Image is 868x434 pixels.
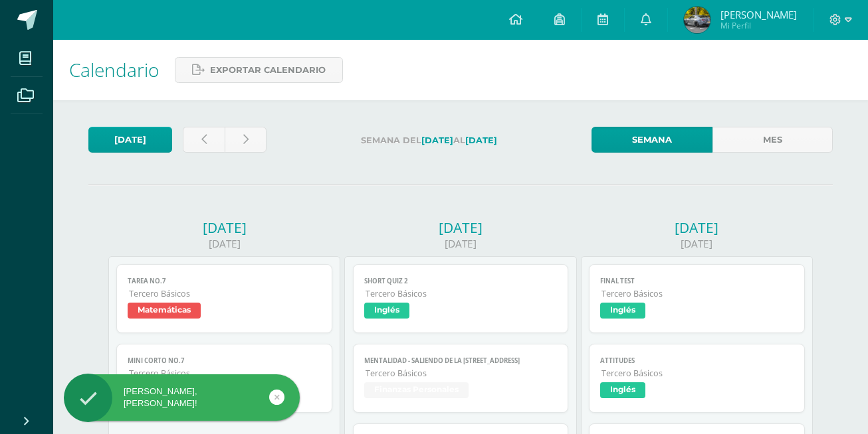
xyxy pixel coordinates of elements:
span: Finanzas Personales [364,382,469,398]
div: [DATE] [344,218,576,237]
span: Final Test [600,277,794,285]
a: Mes [712,127,833,153]
div: [DATE] [108,218,340,237]
span: Inglés [600,382,645,398]
strong: [DATE] [465,135,497,145]
div: [DATE] [581,218,813,237]
span: Inglés [364,303,409,319]
div: [PERSON_NAME], [PERSON_NAME]! [64,386,300,409]
a: Mentalidad - Saliendo de la [STREET_ADDRESS]Tercero BásicosFinanzas Personales [353,344,569,413]
span: Mentalidad - Saliendo de la [STREET_ADDRESS] [364,356,558,365]
span: Attitudes [600,356,794,365]
a: Mini Corto No.7Tercero BásicosMatemáticas [116,344,332,413]
div: [DATE] [581,237,813,251]
div: [DATE] [108,237,340,251]
span: Exportar calendario [210,58,326,82]
span: Tarea No.7 [128,277,321,285]
a: Semana [592,127,712,153]
strong: [DATE] [421,135,453,145]
a: Exportar calendario [175,57,343,83]
a: Tarea No.7Tercero BásicosMatemáticas [116,264,332,333]
a: Final TestTercero BásicosInglés [589,264,805,333]
span: Calendario [69,57,159,82]
a: [DATE] [88,127,172,153]
a: Short Quiz 2Tercero BásicosInglés [353,264,569,333]
label: Semana del al [277,127,581,154]
span: Matemáticas [128,303,201,319]
img: fc84353caadfea4914385f38b906a64f.png [684,7,710,33]
span: Mini Corto No.7 [128,356,321,365]
span: Tercero Básicos [601,368,794,379]
span: Tercero Básicos [366,368,558,379]
span: Tercero Básicos [601,288,794,299]
span: Tercero Básicos [366,288,558,299]
span: Tercero Básicos [129,368,321,379]
span: Mi Perfil [720,20,797,31]
span: [PERSON_NAME] [720,8,797,21]
a: AttitudesTercero BásicosInglés [589,344,805,413]
div: [DATE] [344,237,576,251]
span: Short Quiz 2 [364,277,558,285]
span: Inglés [600,303,645,319]
span: Tercero Básicos [129,288,321,299]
